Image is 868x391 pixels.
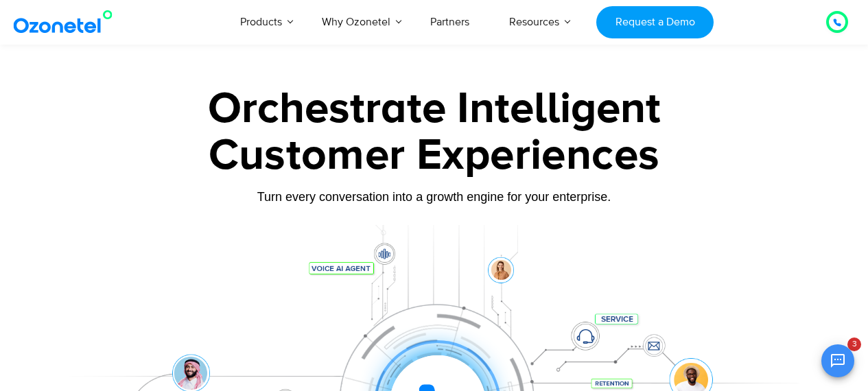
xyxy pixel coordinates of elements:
div: Orchestrate Intelligent [54,87,815,131]
div: Customer Experiences [54,123,815,189]
div: Turn every conversation into a growth engine for your enterprise. [54,189,815,204]
button: Open chat [821,344,854,377]
span: 3 [847,337,861,351]
a: Request a Demo [596,6,714,38]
